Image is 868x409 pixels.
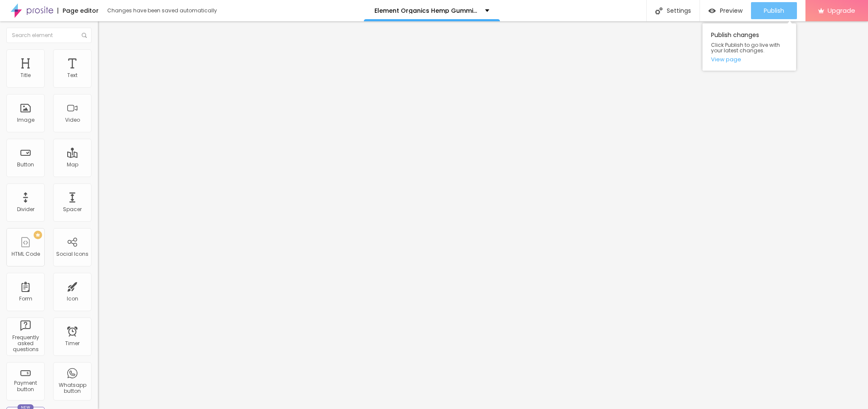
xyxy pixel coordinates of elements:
p: Element Organics Hemp Gummies [GEOGRAPHIC_DATA] [374,8,479,14]
span: Upgrade [828,7,855,14]
span: Publish [764,7,784,14]
div: Page editor [57,8,99,14]
input: Search element [6,28,91,43]
div: Timer [65,340,80,346]
img: Icone [655,7,662,14]
div: Changes have been saved automatically [107,8,217,13]
div: Social Icons [56,251,89,257]
div: Form [19,296,32,302]
img: Icone [82,33,87,38]
div: Publish changes [702,23,796,71]
div: Video [65,117,80,123]
div: HTML Code [11,251,40,257]
div: Title [20,72,31,78]
div: Button [17,162,34,168]
button: Publish [751,2,797,19]
div: Whatsapp button [55,382,89,395]
button: Preview [700,2,751,19]
div: Payment button [9,380,42,392]
div: Divider [17,206,34,212]
img: view-1.svg [708,7,716,14]
div: Icon [67,296,78,302]
a: View page [711,57,788,62]
div: Frequently asked questions [9,335,42,353]
div: Text [67,72,77,78]
span: Preview [720,7,742,14]
div: Image [17,117,34,123]
span: Click Publish to go live with your latest changes. [711,42,788,53]
div: Spacer [63,206,82,212]
iframe: Editor [98,21,868,409]
div: Map [67,162,78,168]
